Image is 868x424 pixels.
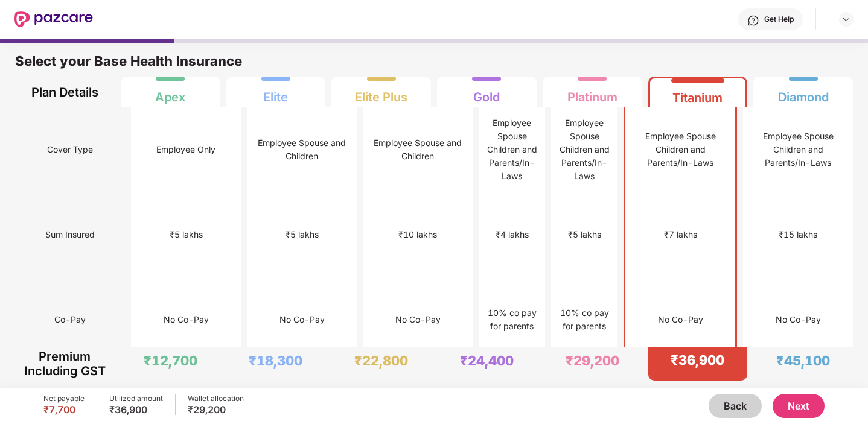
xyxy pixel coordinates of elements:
div: No Co-Pay [776,313,821,326]
div: ₹36,900 [671,352,724,369]
div: ₹36,900 [109,403,163,416]
img: svg+xml;base64,PHN2ZyBpZD0iSGVscC0zMngzMiIgeG1sbnM9Imh0dHA6Ly93d3cudzMub3JnLzIwMDAvc3ZnIiB3aWR0aD... [747,14,759,27]
div: No Co-Pay [279,313,325,326]
div: ₹7,700 [43,403,85,416]
div: 10% co pay for parents [487,306,537,333]
div: Employee Spouse Children and Parents/In-Laws [633,130,727,169]
div: ₹10 lakhs [398,228,437,241]
button: Next [773,394,825,418]
div: No Co-Pay [164,313,209,326]
div: No Co-Pay [395,313,441,326]
div: Elite Plus [355,80,407,104]
div: Wallet allocation [188,394,244,403]
div: Gold [473,80,500,104]
div: Employee Spouse Children and Parents/In-Laws [487,116,537,183]
span: Cover Type [47,138,93,161]
div: ₹5 lakhs [568,228,601,241]
div: Premium Including GST [23,347,107,381]
div: No Co-Pay [658,313,703,326]
div: Apex [155,80,185,104]
div: 10% co pay for parents [559,306,610,333]
div: ₹5 lakhs [286,228,319,241]
div: Plan Details [23,77,107,107]
div: Employee Only [156,143,215,156]
div: Utilized amount [109,394,163,403]
div: Elite [263,80,288,104]
div: ₹29,200 [188,403,244,416]
div: ₹15 lakhs [779,228,817,241]
div: Select your Base Health Insurance [15,52,853,77]
div: Titanium [672,81,723,105]
div: ₹5 lakhs [170,228,203,241]
div: Employee Spouse Children and Parents/In-Laws [751,130,845,169]
div: ₹4 lakhs [496,228,529,241]
div: Net payable [43,394,85,403]
div: ₹29,200 [566,352,619,369]
div: Employee Spouse and Children [255,136,349,163]
div: Diamond [778,80,829,104]
div: ₹22,800 [354,352,408,369]
span: Sum Insured [45,223,95,246]
div: Employee Spouse and Children [371,136,465,163]
div: ₹24,400 [460,352,514,369]
div: ₹18,300 [249,352,302,369]
span: Co-Pay [54,308,86,331]
div: ₹45,100 [776,352,830,369]
div: ₹12,700 [144,352,197,369]
div: ₹7 lakhs [664,228,697,241]
img: New Pazcare Logo [14,11,93,27]
div: Get Help [764,14,794,24]
button: Back [709,394,762,418]
div: Employee Spouse Children and Parents/In-Laws [559,116,610,183]
img: svg+xml;base64,PHN2ZyBpZD0iRHJvcGRvd24tMzJ4MzIiIHhtbG5zPSJodHRwOi8vd3d3LnczLm9yZy8yMDAwL3N2ZyIgd2... [841,14,851,24]
div: Platinum [567,80,617,104]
